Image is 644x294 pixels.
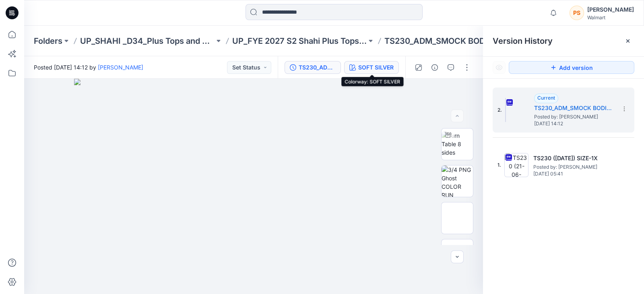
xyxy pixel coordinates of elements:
button: Details [428,61,441,74]
button: Show Hidden Versions [493,61,506,74]
div: TS230_ADM_SMOCK BODICE MINI DRESS [299,63,336,72]
div: PS [570,6,584,20]
button: Add version [509,61,634,74]
p: TS230_ADM_SMOCK BODICE MINI DRESS [384,35,519,47]
div: [PERSON_NAME] [587,5,634,14]
img: TS230_ADM_SMOCK BODICE MINI DRESS [505,98,506,122]
img: 3/4 PNG Ghost COLOR RUN [442,165,473,197]
span: Current [537,95,555,101]
span: Posted by: Rahul Singh [534,113,615,121]
span: Posted [DATE] 14:12 by [34,63,143,71]
div: SOFT SILVER [358,63,394,72]
button: Close [625,38,631,44]
a: UP_FYE 2027 S2 Shahi Plus Tops and Dress [232,35,367,47]
button: TS230_ADM_SMOCK BODICE MINI DRESS [285,61,341,74]
span: Posted by: Rahul Singh [533,163,614,171]
h5: TS230 (21-06-2025) SIZE-1X [533,153,614,163]
span: 2. [497,106,502,114]
span: 1. [497,161,501,169]
span: Version History [493,36,553,46]
a: [PERSON_NAME] [98,64,143,71]
img: TS230 (21-06-2025) SIZE-1X [504,153,528,177]
div: Walmart [587,14,634,20]
img: eyJhbGciOiJIUzI1NiIsImtpZCI6IjAiLCJzbHQiOiJzZXMiLCJ0eXAiOiJKV1QifQ.eyJkYXRhIjp7InR5cGUiOiJzdG9yYW... [74,79,433,294]
h5: TS230_ADM_SMOCK BODICE MINI DRESS [534,103,615,113]
a: Folders [34,35,62,47]
a: UP_SHAHI _D34_Plus Tops and Dresses [80,35,215,47]
img: Turn Table 8 sides [442,131,473,157]
button: SOFT SILVER [344,61,399,74]
span: [DATE] 14:12 [534,121,615,127]
span: [DATE] 05:41 [533,171,614,177]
